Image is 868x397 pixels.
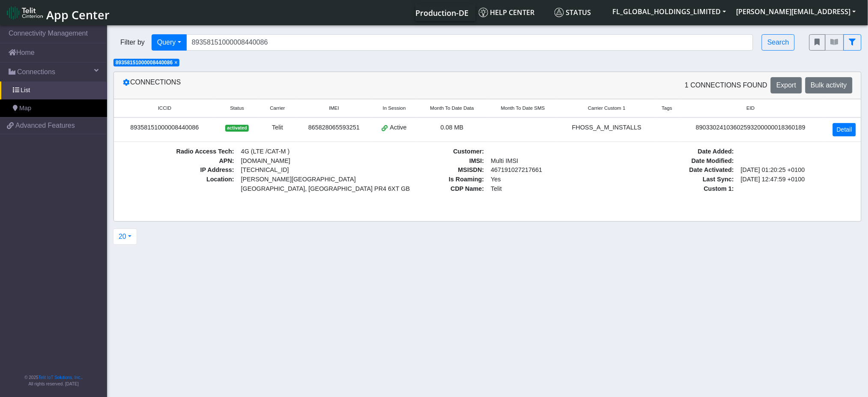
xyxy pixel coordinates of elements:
[113,229,137,245] button: 20
[186,34,754,51] input: Search...
[39,375,81,380] a: Telit IoT Solutions, Inc.
[264,123,291,132] div: Telit
[119,175,238,193] span: Location :
[416,8,469,18] span: Production-DE
[833,123,856,136] a: Detail
[369,175,488,184] span: Is Roaming :
[119,123,210,132] div: 89358151000008440086
[46,7,110,23] span: App Center
[19,104,31,113] span: Map
[301,123,367,132] div: 865828065593251
[501,105,545,112] span: Month To Date SMS
[488,165,606,175] span: 467191027217661
[551,4,608,21] a: Status
[369,156,488,166] span: IMSI :
[619,184,737,194] span: Custom 1 :
[809,34,862,51] div: fitlers menu
[116,60,173,66] span: 89358151000008440086
[369,165,488,175] span: MSISDN :
[475,4,551,21] a: Help center
[21,86,30,95] span: List
[152,34,187,51] button: Query
[737,165,856,175] span: [DATE] 01:20:25 +0100
[608,4,731,19] button: FL_GLOBAL_HOLDINGS_LIMITED
[488,184,606,194] span: Telit
[479,8,488,17] img: knowledge.svg
[241,166,289,173] span: [TECHNICAL_ID]
[119,147,238,156] span: Radio Access Tech :
[555,8,591,17] span: Status
[776,81,796,89] span: Export
[238,147,356,156] span: 4G (LTE /CAT-M )
[619,165,737,175] span: Date Activated :
[241,175,353,184] span: [PERSON_NAME][GEOGRAPHIC_DATA]
[15,120,75,131] span: Advanced Features
[238,156,356,166] span: [DOMAIN_NAME]
[369,147,488,156] span: Customer :
[17,67,55,77] span: Connections
[731,4,861,19] button: [PERSON_NAME][EMAIL_ADDRESS]
[7,6,43,20] img: logo-telit-cinterion-gw-new.png
[7,3,108,22] a: App Center
[230,105,244,112] span: Status
[619,147,737,156] span: Date Added :
[684,123,817,132] div: 89033024103602593200000018360189
[479,8,535,17] span: Help center
[771,77,802,93] button: Export
[430,105,474,112] span: Month To Date Data
[555,8,564,17] img: status.svg
[158,105,171,112] span: ICCID
[241,184,353,194] span: [GEOGRAPHIC_DATA], [GEOGRAPHIC_DATA] PR4 6XT GB
[737,175,856,184] span: [DATE] 12:47:59 +0100
[491,176,501,183] span: Yes
[588,105,626,112] span: Carrier Custom 1
[415,4,468,21] a: Your current platform instance
[441,124,464,131] span: 0.08 MB
[619,175,737,184] span: Last Sync :
[685,80,767,90] span: 1 Connections found
[488,156,606,166] span: Multi IMSI
[116,77,488,93] div: Connections
[762,34,795,51] button: Search
[811,81,847,89] span: Bulk activity
[662,105,672,112] span: Tags
[747,105,755,112] span: EID
[619,156,737,166] span: Date Modified :
[174,60,177,65] button: Close
[225,125,249,132] span: activated
[390,123,407,132] span: Active
[383,105,406,112] span: In Session
[369,184,488,194] span: CDP Name :
[564,123,650,132] div: FHOSS_A_M_INSTALLS
[113,37,152,48] span: Filter by
[174,60,177,66] span: ×
[270,105,285,112] span: Carrier
[119,165,238,175] span: IP Address :
[119,156,238,166] span: APN :
[805,77,853,93] button: Bulk activity
[329,105,339,112] span: IMEI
